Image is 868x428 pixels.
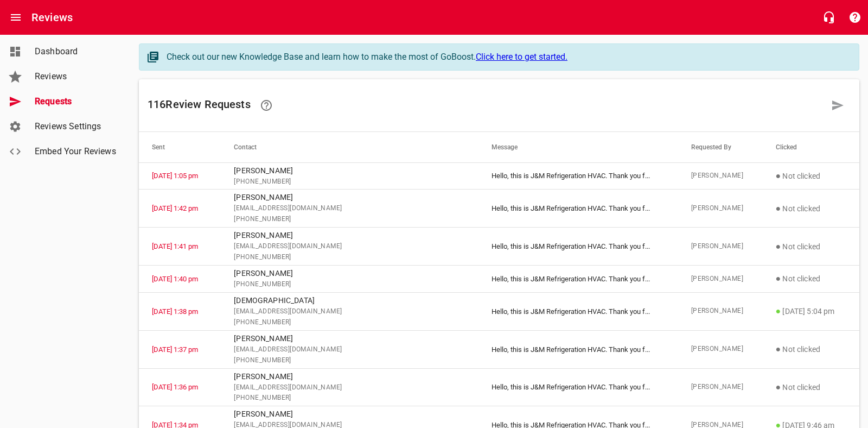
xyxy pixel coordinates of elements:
span: [PERSON_NAME] [691,382,750,393]
th: Message [478,132,678,162]
span: [PERSON_NAME] [691,241,750,252]
span: [EMAIL_ADDRESS][DOMAIN_NAME] [234,382,465,393]
a: [DATE] 1:37 pm [152,345,198,354]
span: Embed Your Reviews [35,145,117,158]
td: Hello, this is J&M Refrigeration HVAC. Thank you f ... [478,266,678,293]
span: [PHONE_NUMBER] [234,214,465,225]
span: [PHONE_NUMBER] [234,393,465,404]
span: [EMAIL_ADDRESS][DOMAIN_NAME] [234,344,465,355]
span: ● [776,273,781,284]
p: [DATE] 5:04 pm [776,305,846,318]
p: [PERSON_NAME] [234,333,465,344]
span: [PHONE_NUMBER] [234,317,465,328]
button: Live Chat [816,4,842,30]
th: Requested By [678,132,763,162]
span: ● [776,171,781,181]
p: [DEMOGRAPHIC_DATA] [234,295,465,306]
a: [DATE] 1:42 pm [152,204,198,212]
th: Contact [221,132,478,162]
span: [PERSON_NAME] [691,306,750,317]
span: ● [776,203,781,213]
span: [PHONE_NUMBER] [234,177,465,187]
h6: 116 Review Request s [148,92,825,118]
a: [DATE] 1:05 pm [152,172,198,180]
a: [DATE] 1:41 pm [152,242,198,250]
p: Not clicked [776,169,846,182]
a: Request a review [825,92,851,118]
span: [EMAIL_ADDRESS][DOMAIN_NAME] [234,203,465,214]
a: Learn how requesting reviews can improve your online presence [253,92,279,118]
span: ● [776,344,781,354]
span: [PHONE_NUMBER] [234,279,465,290]
span: ● [776,382,781,392]
p: Not clicked [776,202,846,215]
p: [PERSON_NAME] [234,408,465,420]
span: [PERSON_NAME] [691,274,750,285]
td: Hello, this is J&M Refrigeration HVAC. Thank you f ... [478,228,678,266]
span: [EMAIL_ADDRESS][DOMAIN_NAME] [234,241,465,252]
p: [PERSON_NAME] [234,230,465,241]
span: [PERSON_NAME] [691,171,750,181]
span: Reviews Settings [35,120,117,133]
div: Check out our new Knowledge Base and learn how to make the most of GoBoost. [167,51,848,64]
button: Open drawer [3,4,29,30]
span: Reviews [35,70,117,83]
p: [PERSON_NAME] [234,192,465,203]
span: Requests [35,95,117,108]
th: Clicked [763,132,859,162]
span: [PHONE_NUMBER] [234,355,465,366]
p: [PERSON_NAME] [234,165,465,177]
td: Hello, this is J&M Refrigeration HVAC. Thank you f ... [478,368,678,406]
a: Click here to get started. [476,52,567,62]
p: Not clicked [776,272,846,285]
td: Hello, this is J&M Refrigeration HVAC. Thank you f ... [478,330,678,368]
span: [PERSON_NAME] [691,203,750,214]
span: [EMAIL_ADDRESS][DOMAIN_NAME] [234,306,465,317]
th: Sent [139,132,221,162]
span: [PERSON_NAME] [691,344,750,355]
h6: Reviews [31,9,73,26]
p: Not clicked [776,381,846,394]
span: [PHONE_NUMBER] [234,252,465,263]
span: ● [776,241,781,251]
td: Hello, this is J&M Refrigeration HVAC. Thank you f ... [478,292,678,330]
span: ● [776,306,781,316]
p: Not clicked [776,240,846,253]
a: [DATE] 1:40 pm [152,275,198,283]
td: Hello, this is J&M Refrigeration HVAC. Thank you f ... [478,162,678,190]
button: Support Portal [842,4,868,30]
p: Not clicked [776,343,846,356]
a: [DATE] 1:38 pm [152,307,198,316]
p: [PERSON_NAME] [234,268,465,279]
span: Dashboard [35,45,117,58]
p: [PERSON_NAME] [234,371,465,382]
td: Hello, this is J&M Refrigeration HVAC. Thank you f ... [478,190,678,228]
a: [DATE] 1:36 pm [152,383,198,391]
